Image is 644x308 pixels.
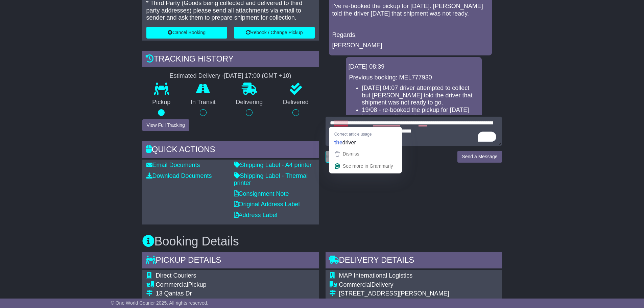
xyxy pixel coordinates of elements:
div: Delivery Details [326,252,502,270]
div: [STREET_ADDRESS][PERSON_NAME] [339,290,492,298]
p: Previous booking: MEL777930 [349,74,478,81]
button: Rebook / Change Pickup [234,27,315,39]
h3: Booking Details [142,235,502,248]
p: I've re-booked the pickup for [DATE]. [PERSON_NAME] told the driver [DATE] that shipment was not ... [332,3,488,17]
div: Pickup Details [142,252,319,270]
a: Email Documents [146,162,200,168]
div: Quick Actions [142,141,319,160]
div: 13 Qantas Dr [156,290,286,298]
div: Estimated Delivery - [142,72,319,80]
div: Tracking history [142,51,319,69]
button: Cancel Booking [146,27,227,39]
p: Delivering [226,99,273,106]
span: Commercial [339,281,372,288]
button: Send a Message [457,151,502,163]
li: 19/08 - re-booked the pickup for [DATE] before cut-off time. New booking#: BNE445182 [362,106,479,128]
li: [DATE] 04:07 driver attempted to collect but [PERSON_NAME] told the driver that shipment was not ... [362,85,479,106]
span: MAP International Logistics [339,272,413,279]
span: Direct Couriers [156,272,196,279]
p: [PERSON_NAME] [332,42,488,49]
span: © One World Courier 2025. All rights reserved. [111,300,209,306]
textarea: To enrich screen reader interactions, please activate Accessibility in Grammarly extension settings [326,117,502,146]
div: Pickup [156,281,286,289]
a: Original Address Label [234,201,300,208]
a: Shipping Label - Thermal printer [234,172,308,187]
a: Shipping Label - A4 printer [234,162,312,168]
a: Consignment Note [234,190,289,197]
a: Download Documents [146,172,212,179]
span: Commercial [156,281,188,288]
div: [DATE] 17:00 (GMT +10) [224,72,291,80]
button: View Full Tracking [142,119,189,131]
div: [DATE] 08:39 [349,63,479,71]
p: Delivered [273,99,319,106]
p: Pickup [142,99,181,106]
a: Address Label [234,212,278,218]
p: Regards, [332,31,488,39]
div: Delivery [339,281,492,289]
p: In Transit [181,99,226,106]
